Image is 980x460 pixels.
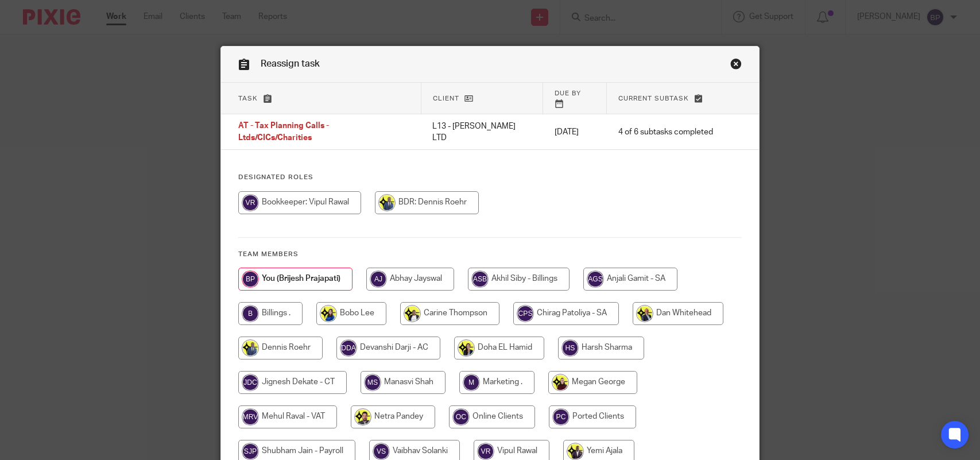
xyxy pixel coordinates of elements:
[238,122,329,142] span: AT - Tax Planning Calls - Ltds/CICs/Charities
[238,95,258,102] span: Task
[555,126,595,138] p: [DATE]
[607,114,725,150] td: 4 of 6 subtasks completed
[432,121,532,144] p: L13 - [PERSON_NAME] LTD
[555,90,581,96] span: Due by
[730,58,742,74] a: Close this dialog window
[433,95,459,102] span: Client
[618,95,689,102] span: Current subtask
[238,173,742,182] h4: Designated Roles
[238,250,742,259] h4: Team members
[261,59,320,68] span: Reassign task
